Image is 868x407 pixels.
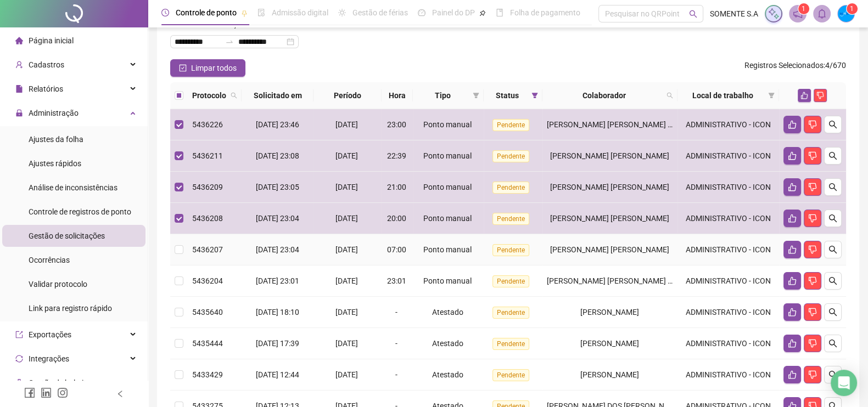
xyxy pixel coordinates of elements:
[550,214,669,223] span: [PERSON_NAME] [PERSON_NAME]
[828,245,837,254] span: search
[15,109,23,117] span: lock
[335,339,358,348] span: [DATE]
[550,245,669,254] span: [PERSON_NAME] [PERSON_NAME]
[192,276,223,285] span: 5436204
[382,82,413,109] th: Hora
[29,256,70,264] span: Ocorrências
[547,276,743,285] span: [PERSON_NAME] [PERSON_NAME] DOS [PERSON_NAME]
[492,338,529,350] span: Pendente
[231,92,237,99] span: search
[689,10,697,18] span: search
[850,5,854,13] span: 1
[580,370,639,379] span: [PERSON_NAME]
[788,214,797,223] span: like
[15,355,23,363] span: sync
[768,92,775,99] span: filter
[15,331,23,338] span: export
[432,8,475,17] span: Painel do DP
[492,307,529,319] span: Pendente
[29,60,64,69] span: Cadastros
[550,183,669,191] span: [PERSON_NAME] [PERSON_NAME]
[179,64,187,72] span: check-square
[335,120,358,129] span: [DATE]
[256,245,299,254] span: [DATE] 23:04
[488,89,527,101] span: Status
[423,276,472,285] span: Ponto manual
[547,89,662,101] span: Colaborador
[256,151,299,160] span: [DATE] 23:08
[335,183,358,191] span: [DATE]
[29,231,105,240] span: Gestão de solicitações
[831,370,857,396] div: Open Intercom Messenger
[682,89,764,101] span: Local de trabalho
[15,379,23,387] span: apartment
[510,8,580,17] span: Folha de pagamento
[808,151,817,160] span: dislike
[432,308,463,316] span: Atestado
[29,84,63,93] span: Relatórios
[387,120,406,129] span: 23:00
[547,120,757,129] span: [PERSON_NAME] [PERSON_NAME] FACHAS [PERSON_NAME]
[492,244,529,256] span: Pendente
[335,308,358,316] span: [DATE]
[828,151,837,160] span: search
[492,119,529,131] span: Pendente
[816,92,824,99] span: dislike
[192,151,223,160] span: 5436211
[667,92,673,99] span: search
[793,9,803,19] span: notification
[272,8,328,17] span: Admissão digital
[550,151,669,160] span: [PERSON_NAME] [PERSON_NAME]
[338,9,346,16] span: sun
[29,280,87,289] span: Validar protocolo
[192,308,223,316] span: 5435640
[677,203,779,234] td: ADMINISTRATIVO - ICON
[788,151,797,160] span: like
[387,276,406,285] span: 23:01
[192,370,223,379] span: 5433429
[387,214,406,223] span: 20:00
[29,378,94,387] span: Gestão de holerites
[828,120,837,129] span: search
[788,308,797,316] span: like
[479,10,486,16] span: pushpin
[423,151,472,160] span: Ponto manual
[191,62,237,74] span: Limpar todos
[192,120,223,129] span: 5436226
[828,183,837,191] span: search
[335,245,358,254] span: [DATE]
[192,183,223,191] span: 5436209
[808,370,817,379] span: dislike
[710,8,758,20] span: SOMENTE S.A
[335,214,358,223] span: [DATE]
[788,339,797,348] span: like
[29,354,69,363] span: Integrações
[471,87,481,104] span: filter
[766,87,777,104] span: filter
[256,339,299,348] span: [DATE] 17:39
[256,276,299,285] span: [DATE] 23:01
[225,37,234,46] span: to
[808,308,817,316] span: dislike
[29,159,81,168] span: Ajustes rápidos
[29,304,112,313] span: Link para registro rápido
[256,120,299,129] span: [DATE] 23:46
[808,245,817,254] span: dislike
[677,297,779,328] td: ADMINISTRATIVO - ICON
[580,308,639,316] span: [PERSON_NAME]
[677,172,779,203] td: ADMINISTRATIVO - ICON
[808,214,817,223] span: dislike
[529,87,540,104] span: filter
[15,85,23,93] span: file
[161,9,169,16] span: clock-circle
[417,89,468,101] span: Tipo
[808,183,817,191] span: dislike
[788,245,797,254] span: like
[531,92,538,99] span: filter
[387,245,406,254] span: 07:00
[677,140,779,172] td: ADMINISTRATIVO - ICON
[847,3,858,14] sup: Atualize o seu contato no menu Meus Dados
[423,245,472,254] span: Ponto manual
[828,339,837,348] span: search
[828,370,837,379] span: search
